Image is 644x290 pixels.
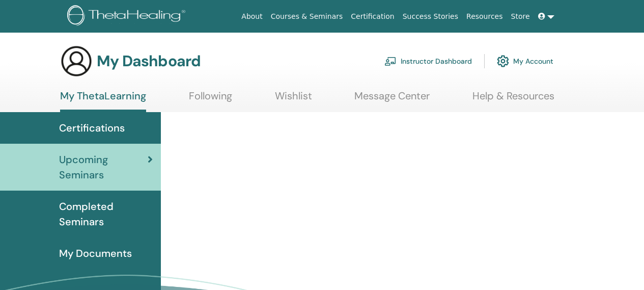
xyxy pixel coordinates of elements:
a: Message Center [354,90,430,110]
h3: My Dashboard [97,52,201,70]
span: Certifications [59,120,125,136]
a: Following [189,90,232,110]
a: Instructor Dashboard [384,50,472,72]
img: logo.png [67,5,189,28]
a: My ThetaLearning [60,90,146,112]
span: Completed Seminars [59,199,153,229]
a: Courses & Seminars [267,7,347,26]
a: Certification [347,7,398,26]
a: My Account [497,50,553,72]
a: Help & Resources [472,90,554,110]
span: Upcoming Seminars [59,152,148,182]
a: Resources [462,7,507,26]
img: chalkboard-teacher.svg [384,57,397,66]
a: Success Stories [399,7,462,26]
a: About [237,7,266,26]
a: Store [507,7,534,26]
img: cog.svg [497,52,509,70]
img: generic-user-icon.jpg [60,45,93,77]
a: Wishlist [275,90,312,110]
span: My Documents [59,246,132,261]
